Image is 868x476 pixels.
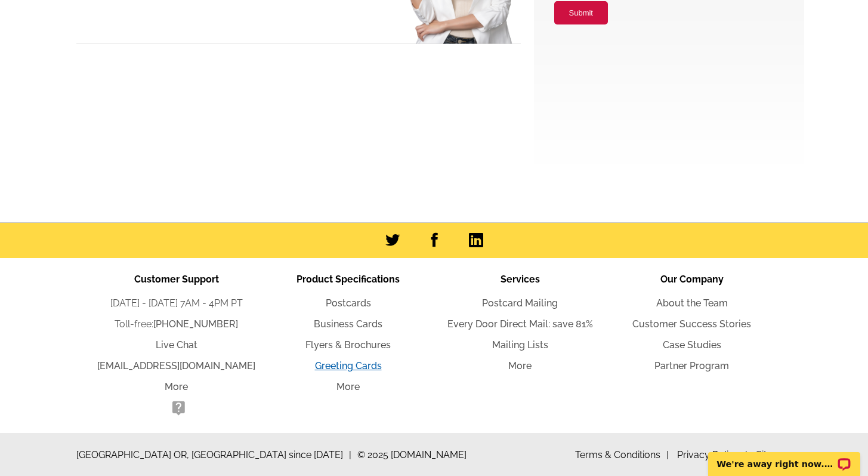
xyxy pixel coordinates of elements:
a: About the Team [656,297,728,309]
a: More [336,381,360,392]
a: Postcards [326,297,371,309]
a: Business Cards [314,318,382,330]
a: [EMAIL_ADDRESS][DOMAIN_NAME] [97,360,255,371]
a: More [165,381,188,392]
a: Every Door Direct Mail: save 81% [447,318,593,330]
a: Case Studies [663,339,721,351]
a: Privacy Policy [677,449,747,460]
a: Partner Program [654,360,729,371]
span: © 2025 [DOMAIN_NAME] [357,448,467,462]
a: Postcard Mailing [482,297,558,309]
a: [PHONE_NUMBER] [153,318,238,330]
span: Product Specifications [296,274,400,285]
span: Customer Support [134,274,219,285]
a: Terms & Conditions [575,449,669,460]
button: Submit [554,1,608,25]
a: Customer Success Stories [632,318,751,330]
iframe: LiveChat chat widget [700,438,868,476]
span: [GEOGRAPHIC_DATA] OR, [GEOGRAPHIC_DATA] since [DATE] [76,448,351,462]
li: Toll-free: [91,317,262,331]
a: Flyers & Brochures [305,339,391,351]
span: Services [501,274,540,285]
span: Our Company [660,274,724,285]
li: [DATE] - [DATE] 7AM - 4PM PT [91,296,262,311]
a: Greeting Cards [315,360,382,371]
a: Live Chat [156,339,197,351]
a: More [508,360,532,371]
a: Mailing Lists [492,339,548,351]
